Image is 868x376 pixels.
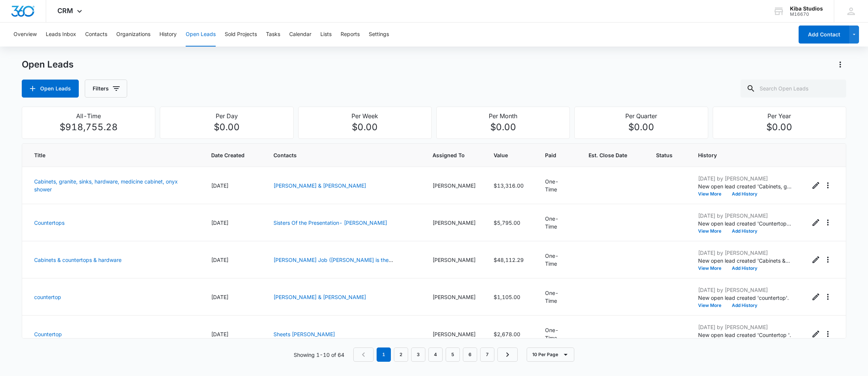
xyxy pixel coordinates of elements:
button: Add History [727,192,763,196]
span: $48,112.29 [494,257,524,263]
p: $0.00 [718,120,841,134]
a: Page 4 [428,347,443,362]
button: 10 Per Page [527,347,574,362]
a: countertop [34,294,61,300]
span: $2,678.00 [494,331,520,337]
span: Date Created [211,151,245,159]
a: [PERSON_NAME] & [PERSON_NAME] [273,182,366,189]
p: $0.00 [441,120,565,134]
a: Countertop [34,331,62,337]
button: Leads Inbox [46,23,76,47]
span: CRM [57,7,73,15]
div: account id [790,12,823,17]
a: Cabinets & countertops & hardware [34,257,122,263]
a: Page 2 [394,347,408,362]
button: Organizations [116,23,150,47]
span: Paid [545,151,560,159]
h1: Open Leads [22,59,74,70]
span: [DATE] [211,331,228,337]
button: Edit Open Lead [810,254,822,266]
a: Page 3 [411,347,425,362]
nav: Pagination [353,347,518,362]
td: One-Time [536,204,580,241]
p: $0.00 [579,120,703,134]
p: New open lead created 'Cabinets &amp; countertops &amp; hardware'. [698,257,792,265]
input: Search Open Leads [740,80,846,98]
p: New open lead created 'Countertops'. [698,220,792,227]
div: - - Select to Edit Field [656,329,670,338]
button: Open Leads [22,80,79,98]
span: $13,316.00 [494,182,524,189]
button: Filters [85,80,127,98]
span: Status [656,151,680,159]
div: [PERSON_NAME] [432,330,476,338]
button: Actions [822,217,834,229]
button: View More [698,266,727,271]
button: Contacts [85,23,107,47]
button: Add Contact [799,26,849,44]
td: One-Time [536,278,580,316]
button: Tasks [266,23,280,47]
td: One-Time [536,167,580,204]
p: Per Week [303,111,427,120]
p: New open lead created 'Cabinets, granite, sinks, hardware, medicine cabinet, onyx shower'. [698,182,792,190]
a: Countertops [34,220,65,226]
p: $0.00 [303,120,427,134]
a: Page 5 [446,347,460,362]
div: [PERSON_NAME] [432,182,476,190]
button: Open Leads [186,23,216,47]
p: All-Time [27,111,150,120]
span: History [698,151,792,159]
a: [PERSON_NAME] & [PERSON_NAME] [273,294,366,300]
button: Edit Open Lead [810,328,822,340]
button: Actions [834,59,846,71]
p: [DATE] by [PERSON_NAME] [698,286,792,294]
p: $918,755.28 [27,120,150,134]
span: Title [34,151,182,159]
em: 1 [377,347,391,362]
button: View More [698,192,727,196]
span: Assigned To [432,151,476,159]
button: Edit Open Lead [810,179,822,191]
a: [PERSON_NAME] Job ([PERSON_NAME] is the contractor) [273,257,393,271]
button: Lists [320,23,332,47]
button: Actions [822,291,834,303]
button: View More [698,303,727,308]
button: Add History [727,303,763,308]
button: Actions [822,254,834,266]
button: Actions [822,328,834,340]
button: Sold Projects [225,23,257,47]
p: New open lead created 'countertop'. [698,294,792,302]
div: - - Select to Edit Field [656,292,670,301]
span: Contacts [273,151,415,159]
a: Sisters Of the Presentation- [PERSON_NAME] [273,220,387,226]
p: Per Month [441,111,565,120]
p: New open lead created 'Countertop '. [698,331,792,339]
p: [DATE] by [PERSON_NAME] [698,174,792,182]
p: $0.00 [165,120,288,134]
div: account name [790,6,823,12]
button: Reports [341,23,360,47]
a: Sheets [PERSON_NAME] [273,331,335,337]
a: Cabinets, granite, sinks, hardware, medicine cabinet, onyx shower [34,178,178,193]
span: Value [494,151,516,159]
p: Per Quarter [579,111,703,120]
p: Per Day [165,111,288,120]
div: [PERSON_NAME] [432,256,476,264]
div: - - Select to Edit Field [656,180,670,189]
a: Next Page [497,347,518,362]
button: History [159,23,177,47]
span: $5,795.00 [494,220,520,226]
div: - - Select to Edit Field [656,254,670,263]
button: Calendar [289,23,311,47]
span: [DATE] [211,294,228,300]
button: Add History [727,266,763,271]
button: Edit Open Lead [810,217,822,229]
button: View More [698,229,727,233]
p: Per Year [718,111,841,120]
a: Page 7 [480,347,494,362]
span: [DATE] [211,257,228,263]
div: [PERSON_NAME] [432,219,476,227]
p: [DATE] by [PERSON_NAME] [698,249,792,257]
td: One-Time [536,241,580,278]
